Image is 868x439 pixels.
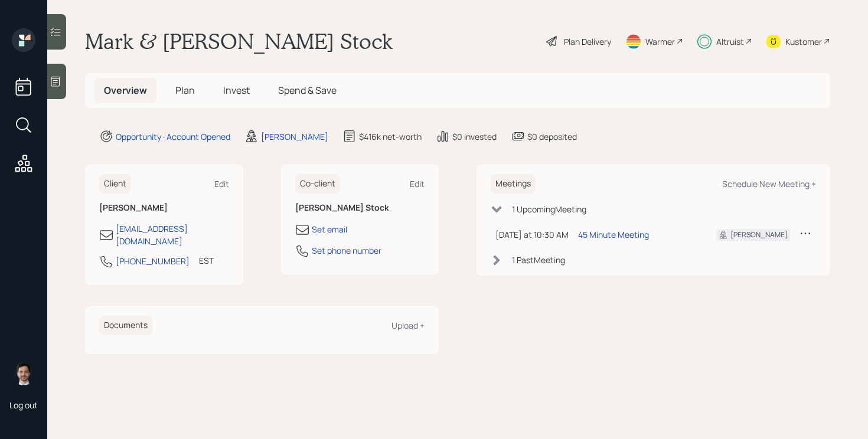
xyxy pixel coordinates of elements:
[278,84,337,97] span: Spend & Save
[116,130,230,143] div: Opportunity · Account Opened
[214,178,229,189] div: Edit
[116,222,229,247] div: [EMAIL_ADDRESS][DOMAIN_NAME]
[99,316,152,335] h6: Documents
[491,174,536,194] h6: Meetings
[261,130,328,143] div: [PERSON_NAME]
[730,230,788,240] div: [PERSON_NAME]
[116,255,190,267] div: [PHONE_NUMBER]
[722,178,816,189] div: Schedule New Meeting +
[312,223,347,235] div: Set email
[199,254,214,267] div: EST
[495,228,569,241] div: [DATE] at 10:30 AM
[410,178,425,189] div: Edit
[527,130,577,143] div: $0 deposited
[85,28,393,54] h1: Mark & [PERSON_NAME] Stock
[295,203,425,213] h6: [PERSON_NAME] Stock
[785,35,822,48] div: Kustomer
[312,244,381,257] div: Set phone number
[391,320,425,331] div: Upload +
[295,174,340,194] h6: Co-client
[645,35,675,48] div: Warmer
[12,362,35,385] img: jonah-coleman-headshot.png
[175,84,195,97] span: Plan
[99,174,131,194] h6: Client
[512,254,565,266] div: 1 Past Meeting
[9,399,38,411] div: Log out
[512,203,586,215] div: 1 Upcoming Meeting
[104,84,147,97] span: Overview
[716,35,744,48] div: Altruist
[359,130,422,143] div: $416k net-worth
[578,228,649,241] div: 45 Minute Meeting
[223,84,250,97] span: Invest
[452,130,497,143] div: $0 invested
[564,35,611,48] div: Plan Delivery
[99,203,229,213] h6: [PERSON_NAME]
